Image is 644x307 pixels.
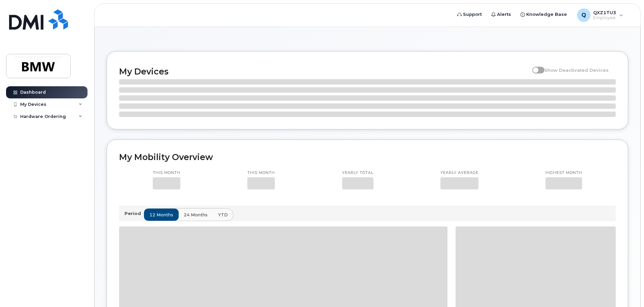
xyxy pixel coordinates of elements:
h2: My Mobility Overview [119,152,616,162]
p: Yearly total [342,170,373,176]
p: Yearly average [440,170,478,176]
input: Show Deactivated Devices [532,64,538,69]
p: Period [124,210,144,217]
span: 24 months [184,212,208,218]
h2: My Devices [119,66,529,76]
span: YTD [218,212,228,218]
span: Show Deactivated Devices [544,67,609,73]
p: Highest month [545,170,582,176]
p: This month [153,170,180,176]
p: This month [247,170,275,176]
